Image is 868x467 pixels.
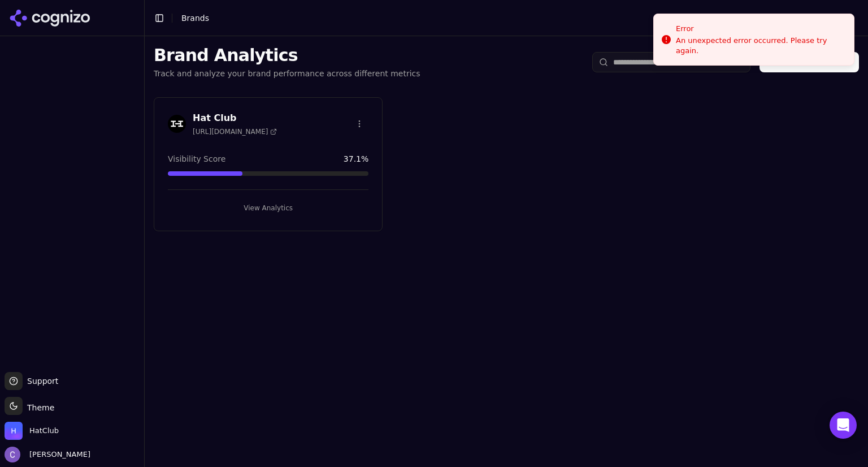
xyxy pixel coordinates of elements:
[25,449,90,460] span: [PERSON_NAME]
[193,127,277,136] span: [URL][DOMAIN_NAME]
[154,45,420,66] h1: Brand Analytics
[5,422,23,440] img: HatClub
[168,153,225,165] span: Visibility Score
[23,403,54,412] span: Theme
[168,199,368,217] button: View Analytics
[168,115,186,133] img: Hat Club
[154,68,420,79] p: Track and analyze your brand performance across different metrics
[5,447,20,462] img: Chris Hayes
[5,447,90,462] button: Open user button
[830,412,857,439] div: Open Intercom Messenger
[344,153,368,165] span: 37.1 %
[23,375,58,387] span: Support
[193,111,277,125] h3: Hat Club
[181,12,209,24] nav: breadcrumb
[5,422,59,440] button: Open organization switcher
[181,14,209,23] span: Brands
[676,36,845,56] div: An unexpected error occurred. Please try again.
[29,426,59,436] span: HatClub
[676,23,845,34] div: Error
